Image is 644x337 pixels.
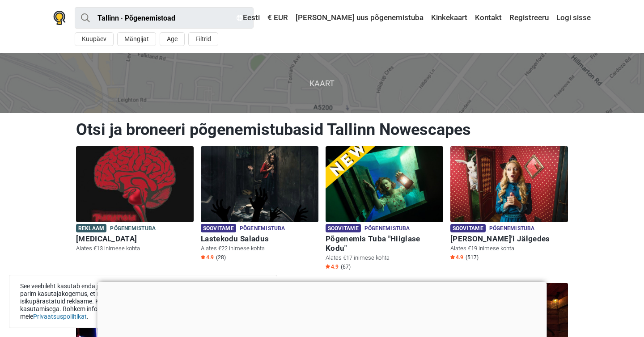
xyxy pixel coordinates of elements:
[201,146,318,263] a: Lastekodu Saladus Soovitame Põgenemistuba Lastekodu Saladus Alates €22 inimese kohta Star4.9 (28)
[489,224,535,234] span: Põgenemistuba
[265,10,290,26] a: € EUR
[53,11,66,25] img: Nowescape logo
[76,224,106,232] span: Reklaam
[201,234,318,244] h6: Lastekodu Saladus
[326,224,361,232] span: Soovitame
[326,146,443,272] a: Põgenemis Tuba "Hiiglase Kodu" Soovitame Põgenemistuba Põgenemis Tuba "Hiiglase Kodu" Alates €17 ...
[450,244,568,253] p: Alates €19 inimese kohta
[341,263,351,270] span: (67)
[450,224,486,232] span: Soovitame
[188,32,218,46] button: Filtrid
[75,7,254,29] input: proovi “Tallinn”
[450,234,568,244] h6: [PERSON_NAME]'i Jälgedes
[9,275,277,328] div: See veebileht kasutab enda ja kolmandate osapoolte küpsiseid, et tuua sinuni parim kasutajakogemu...
[473,10,504,26] a: Kontakt
[240,224,285,234] span: Põgenemistuba
[507,10,551,26] a: Registreeru
[326,263,339,270] span: 4.9
[216,254,226,261] span: (28)
[234,10,262,26] a: Eesti
[237,15,243,21] img: Eesti
[326,254,443,262] p: Alates €17 inimese kohta
[75,32,114,46] button: Kuupäev
[76,146,194,222] img: Paranoia
[76,244,194,253] p: Alates €13 inimese kohta
[201,255,205,259] img: Star
[201,254,214,261] span: 4.9
[160,32,185,46] button: Age
[293,10,426,26] a: [PERSON_NAME] uus põgenemistuba
[76,120,568,139] h1: Otsi ja broneeri põgenemistubasid Tallinn Nowescapes
[326,264,330,269] img: Star
[33,313,87,320] a: Privaatsuspoliitikat
[201,224,236,232] span: Soovitame
[201,244,318,253] p: Alates €22 inimese kohta
[110,224,156,234] span: Põgenemistuba
[326,234,443,253] h6: Põgenemis Tuba "Hiiglase Kodu"
[554,10,591,26] a: Logi sisse
[76,234,194,244] h6: [MEDICAL_DATA]
[450,146,568,222] img: Alice'i Jälgedes
[450,146,568,263] a: Alice'i Jälgedes Soovitame Põgenemistuba [PERSON_NAME]'i Jälgedes Alates €19 inimese kohta Star4....
[201,146,318,222] img: Lastekodu Saladus
[429,10,470,26] a: Kinkekaart
[466,254,479,261] span: (517)
[326,146,443,222] img: Põgenemis Tuba "Hiiglase Kodu"
[450,255,455,259] img: Star
[450,254,463,261] span: 4.9
[117,32,156,46] button: Mängijat
[364,224,410,234] span: Põgenemistuba
[76,146,194,254] a: Paranoia Reklaam Põgenemistuba [MEDICAL_DATA] Alates €13 inimese kohta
